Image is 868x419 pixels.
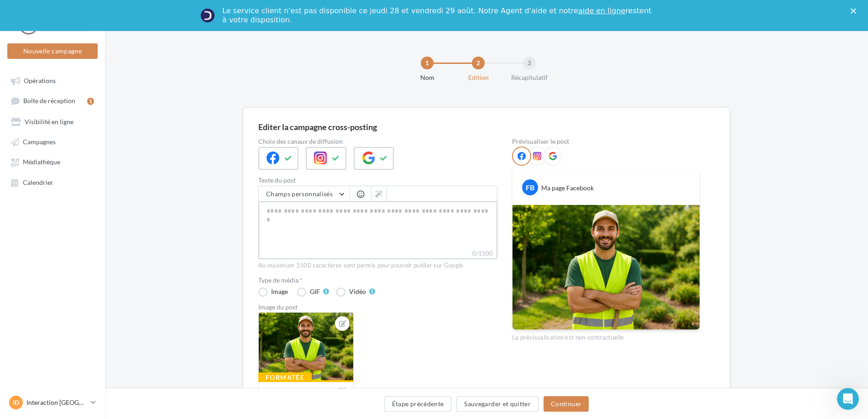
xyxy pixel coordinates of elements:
span: Opérations [24,77,56,84]
a: Boîte de réception1 [5,92,99,109]
div: GIF [310,288,320,295]
button: Étape précédente [384,396,452,412]
p: Interaction [GEOGRAPHIC_DATA] [26,398,87,407]
label: Choix des canaux de diffusion [258,138,497,145]
div: Fermer [851,8,860,14]
div: 3 [523,57,536,69]
label: Texte du post [258,177,497,183]
a: ID Interaction [GEOGRAPHIC_DATA] [7,394,98,411]
div: Image [271,288,288,295]
div: Le service client n'est pas disponible ce jeudi 28 et vendredi 29 août. Notre Agent d'aide et not... [222,6,653,25]
div: Prévisualiser le post [512,138,700,145]
span: Visibilité en ligne [25,118,73,126]
div: FB [522,179,538,195]
div: Chef d'équipe dans un jardin verdoy... [266,387,334,406]
span: ID [13,398,19,407]
div: Récapitulatif [500,73,559,82]
img: Profile image for Service-Client [200,8,215,23]
label: 0/1500 [258,249,497,259]
span: Calendrier [23,178,53,186]
span: Campagnes [23,138,56,146]
div: Formatée [258,372,312,382]
div: Vidéo [349,288,366,295]
a: Campagnes [5,133,99,150]
div: Nom [398,73,456,82]
button: Continuer [544,396,589,412]
a: Médiathèque [5,153,99,170]
div: La prévisualisation est non-contractuelle [512,330,700,342]
div: Editer la campagne cross-posting [258,123,377,131]
div: Edition [449,73,507,82]
div: Image du post [258,304,497,310]
span: Champs personnalisés [266,190,333,198]
a: aide en ligne [578,6,625,15]
label: Type de média * [258,277,497,283]
button: Nouvelle campagne [7,43,98,59]
span: Boîte de réception [23,97,75,105]
a: Opérations [5,72,99,89]
span: Médiathèque [23,158,60,166]
a: Calendrier [5,174,99,190]
iframe: Intercom live chat [837,388,859,410]
button: Champs personnalisés [259,186,350,202]
button: Sauvegarder et quitter [456,396,539,412]
a: Visibilité en ligne [5,113,99,130]
div: Au maximum 1500 caractères sont permis pour pouvoir publier sur Google [258,262,497,270]
div: 1 [87,98,94,105]
div: 2 [472,57,485,69]
div: Ma page Facebook [541,183,594,193]
div: 1 [421,57,434,69]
